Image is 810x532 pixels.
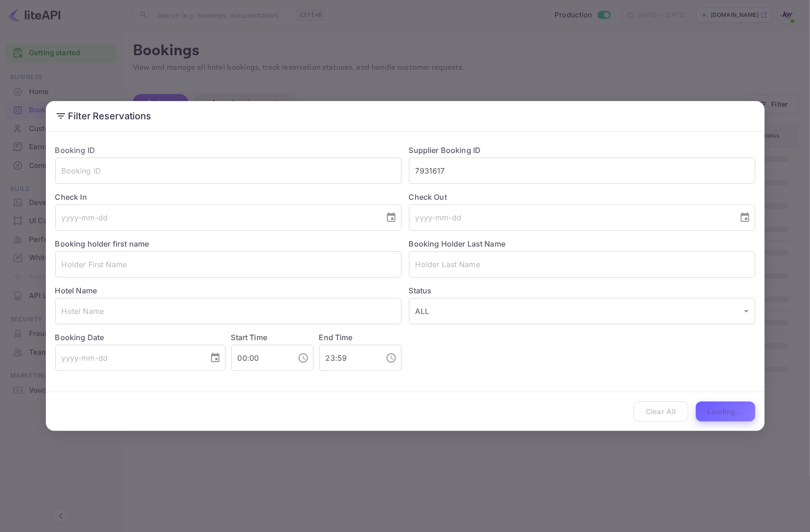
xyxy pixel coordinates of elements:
button: Choose time, selected time is 12:00 AM [294,349,313,367]
input: Holder Last Name [409,251,755,277]
label: Booking Holder Last Name [409,239,506,248]
button: Choose date [736,208,754,227]
label: Booking Date [55,332,226,343]
label: Check Out [409,191,755,203]
input: Holder First Name [55,251,401,277]
input: Booking ID [55,158,401,184]
label: Status [409,285,755,296]
label: Check In [55,191,401,203]
label: Start Time [231,333,268,342]
label: Hotel Name [55,286,97,295]
h2: Filter Reservations [46,101,765,131]
input: yyyy-mm-dd [55,345,202,371]
button: Choose time, selected time is 11:59 PM [382,349,401,367]
label: Supplier Booking ID [409,146,481,155]
button: Choose date [206,349,225,367]
label: End Time [319,333,353,342]
input: yyyy-mm-dd [409,204,732,231]
input: Supplier Booking ID [409,158,755,184]
input: hh:mm [319,345,378,371]
div: ALL [409,298,755,324]
button: Choose date [382,208,401,227]
input: Hotel Name [55,298,401,324]
input: hh:mm [231,345,290,371]
label: Booking holder first name [55,239,149,248]
label: Booking ID [55,146,95,155]
input: yyyy-mm-dd [55,204,378,231]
